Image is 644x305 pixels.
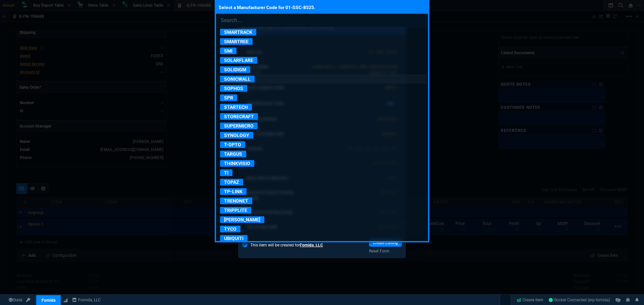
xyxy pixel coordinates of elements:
[220,160,254,167] p: THINKVISIO
[220,141,245,148] p: T-OPTO
[220,198,252,204] p: TRENDNET
[220,207,251,214] p: TRIPPLITE
[220,38,253,45] p: SMARTREE
[549,298,610,302] span: Socket Connected (erp-fornida)
[220,94,237,101] p: SPR
[70,297,103,303] a: msbcCompanyName
[220,104,252,110] p: STARTECH
[220,179,243,185] p: TOPAZ
[220,57,257,64] p: SOLARFLARE
[216,14,428,27] input: Search...
[220,113,258,120] p: STORECRAFT
[549,297,610,303] a: r_kb-BeY-GvQ0Q2lAABZ
[220,123,258,129] p: SUPERMICRO
[220,85,247,92] p: SOPHOS
[220,226,240,232] p: TYCO
[220,48,236,54] p: SMI
[514,295,546,305] a: Create Item
[220,169,232,176] p: TI
[220,216,264,223] p: [PERSON_NAME]
[220,235,248,242] p: UBIQUITI
[220,29,256,35] p: SMARTRACK
[24,297,32,303] a: API TOKEN
[220,188,247,195] p: TP-LINK
[216,1,428,14] p: Select a Manufacturer Code for 01-SSC-8525.
[220,151,246,157] p: TARGUS
[220,132,253,139] p: SYNOLOGY
[7,297,24,303] a: Global State
[220,66,250,73] p: SOLIDIGM
[220,76,255,82] p: SONICWALL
